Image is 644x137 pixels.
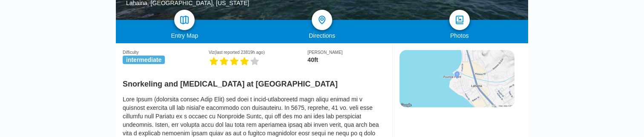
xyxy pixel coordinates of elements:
h2: Snorkeling and [MEDICAL_DATA] at [GEOGRAPHIC_DATA] [123,75,385,89]
div: Directions [253,32,391,39]
img: photos [454,15,465,25]
div: Difficulty [123,50,209,55]
img: map [179,15,190,25]
div: [PERSON_NAME] [308,50,385,55]
div: Photos [391,32,528,39]
a: photos [449,10,470,30]
div: Entry Map [116,32,253,39]
div: 40ft [308,56,385,63]
img: directions [317,15,327,25]
a: directions [312,10,332,30]
span: intermediate [123,56,165,64]
img: staticmap [400,50,515,107]
a: map [174,10,195,30]
div: Viz (last reported 23819h ago) [209,50,308,55]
